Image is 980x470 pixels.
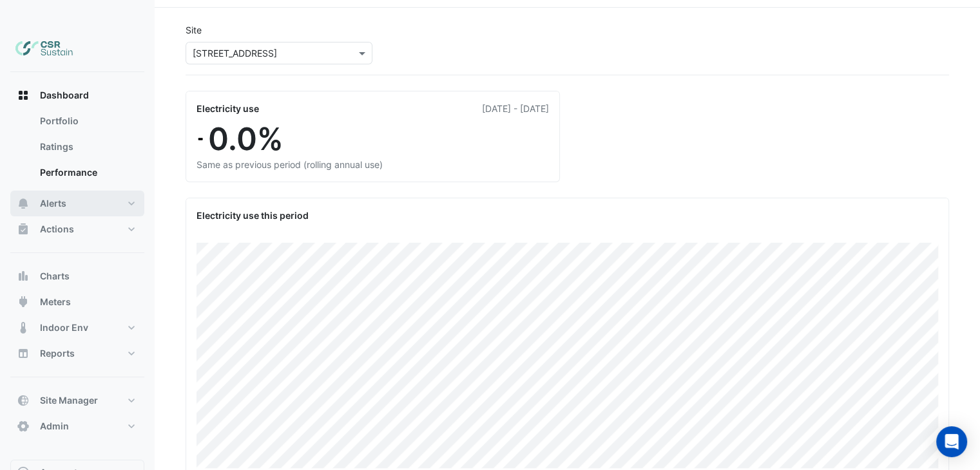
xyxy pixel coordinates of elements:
[197,209,938,222] div: Electricity use this period
[30,108,144,134] a: Portfolio
[10,413,144,439] button: Admin
[17,321,30,334] app-icon: Indoor Env
[10,388,144,413] button: Site Manager
[17,223,30,236] app-icon: Actions
[40,347,75,360] span: Reports
[17,394,30,407] app-icon: Site Manager
[10,108,144,191] div: Dashboard
[40,420,69,433] span: Admin
[936,426,967,457] div: Open Intercom Messenger
[208,120,283,158] span: 0.0%
[10,191,144,216] button: Alerts
[17,197,30,210] app-icon: Alerts
[40,89,89,102] span: Dashboard
[17,347,30,360] app-icon: Reports
[10,289,144,315] button: Meters
[10,82,144,108] button: Dashboard
[40,296,71,308] span: Meters
[17,89,30,102] app-icon: Dashboard
[482,102,549,115] div: [DATE] - [DATE]
[10,216,144,242] button: Actions
[17,420,30,433] app-icon: Admin
[197,102,259,115] div: Electricity use
[30,160,144,185] a: Performance
[15,36,73,62] img: Company Logo
[40,197,66,210] span: Alerts
[40,394,98,407] span: Site Manager
[10,341,144,366] button: Reports
[40,270,70,283] span: Charts
[17,296,30,308] app-icon: Meters
[186,23,202,37] label: Site
[40,321,88,334] span: Indoor Env
[40,223,74,236] span: Actions
[30,134,144,160] a: Ratings
[10,315,144,341] button: Indoor Env
[17,270,30,283] app-icon: Charts
[197,158,549,171] div: Same as previous period (rolling annual use)
[10,263,144,289] button: Charts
